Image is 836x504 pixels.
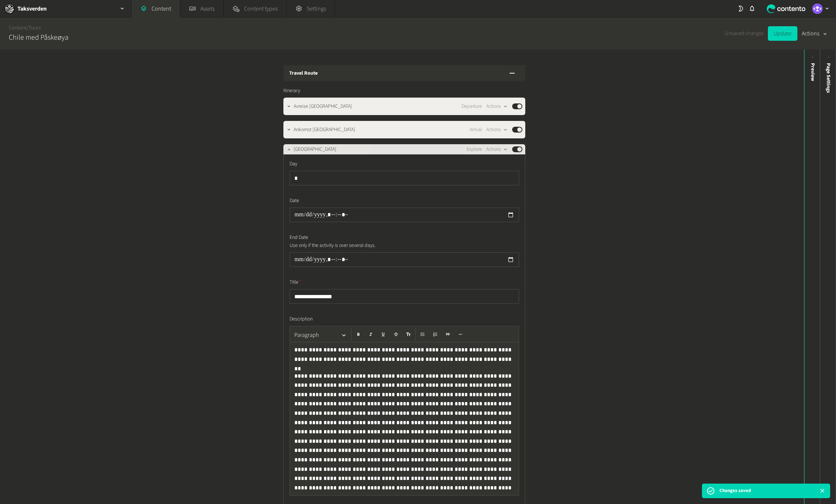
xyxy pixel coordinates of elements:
span: / [27,24,28,32]
span: Page Settings [825,63,832,93]
span: Avreise Oslo [294,103,352,110]
span: Departure [462,103,482,110]
div: Preview [809,63,816,81]
a: Tours [28,24,41,32]
img: Eirik Kyrkjeeide [812,4,823,14]
a: Content [9,24,27,32]
span: End Date [290,234,308,241]
button: Actions [486,145,508,154]
button: Actions [486,102,508,111]
img: Taksverden [4,4,15,14]
span: Santiago de Chile [294,146,336,153]
span: Ankomst Santiago de Chile [294,126,355,134]
button: Actions [486,125,508,134]
span: Itinerary [283,87,300,95]
button: Actions [802,26,827,41]
button: Paragraph [291,328,350,342]
span: Settings [307,4,326,13]
h2: Taksverden [17,4,47,13]
span: Date [290,197,299,205]
span: Title [290,279,301,286]
p: Changes saved [719,487,751,495]
span: Content types [244,4,278,13]
button: Update [768,26,797,41]
span: Unsaved changes [725,29,764,38]
span: Explore [467,146,482,153]
span: Day [290,160,297,168]
h3: Travel Route [289,70,318,77]
h2: Chile med Påskeøya [9,32,68,43]
p: Use only if the activity is over several days. [290,241,455,249]
span: Arrival [470,126,482,134]
span: Description [290,315,313,323]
